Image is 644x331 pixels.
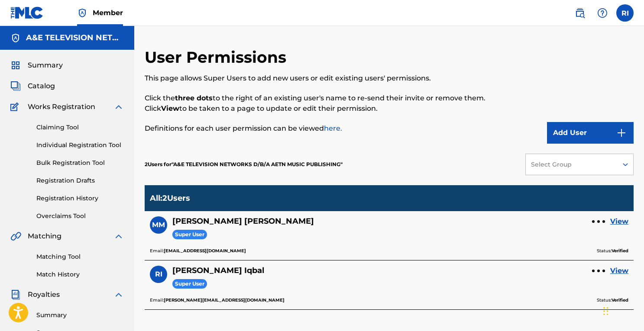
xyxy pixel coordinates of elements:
[10,289,21,300] img: Royalties
[36,141,124,150] a: Individual Registration Tool
[594,4,611,22] div: Help
[113,289,124,300] img: expand
[36,158,124,167] a: Bulk Registration Tool
[36,194,124,203] a: Registration History
[164,248,246,254] b: [EMAIL_ADDRESS][DOMAIN_NAME]
[36,123,124,132] a: Claiming Tool
[28,60,63,71] span: Summary
[145,93,521,114] p: Click the to the right of an existing user's name to re-send their invite or remove them. Click t...
[175,94,213,102] strong: three dots
[10,81,55,91] a: CatalogCatalog
[610,266,628,276] a: View
[113,102,124,112] img: expand
[10,60,63,71] a: SummarySummary
[10,231,21,241] img: Matching
[36,311,124,320] a: Summary
[172,161,343,167] span: A&E TELEVISION NETWORKS D/B/A AETN MUSIC PUBLISHING
[28,289,60,300] span: Royalties
[93,8,123,18] span: Member
[150,247,246,255] p: Email:
[77,8,87,18] img: Top Rightsholder
[603,298,608,324] div: Drag
[28,81,55,91] span: Catalog
[610,216,628,227] a: View
[172,230,207,240] span: Super User
[155,269,162,280] span: RI
[28,231,61,241] span: Matching
[575,8,585,18] img: search
[36,270,124,279] a: Match History
[601,289,644,331] iframe: Chat Widget
[36,252,124,261] a: Matching Tool
[597,247,628,255] p: Status:
[150,193,190,203] p: All : 2 Users
[172,216,314,226] h5: Megan Morrison
[113,231,124,241] img: expand
[164,297,285,303] b: [PERSON_NAME][EMAIL_ADDRESS][DOMAIN_NAME]
[10,81,21,91] img: Catalog
[172,266,264,276] h5: Reema Iqbal
[36,176,124,185] a: Registration Drafts
[597,8,608,18] img: help
[531,160,612,169] div: Select Group
[28,102,95,112] span: Works Registration
[612,248,628,254] b: Verified
[36,212,124,221] a: Overclaims Tool
[26,33,124,43] h5: A&E TELEVISION NETWORKS D/B/A AETN MUSIC PUBLISHING
[161,104,179,112] strong: View
[616,4,634,22] div: User Menu
[547,122,634,144] button: Add User
[597,296,628,304] p: Status:
[616,128,627,138] img: 9d2ae6d4665cec9f34b9.svg
[145,161,172,167] span: 2 Users for
[620,209,644,279] iframe: Resource Center
[324,124,342,132] a: here.
[10,6,44,19] img: MLC Logo
[145,48,291,67] h2: User Permissions
[152,220,165,230] span: MM
[10,102,22,112] img: Works Registration
[10,60,21,71] img: Summary
[150,296,285,304] p: Email:
[145,73,521,84] p: This page allows Super Users to add new users or edit existing users' permissions.
[145,123,521,134] p: Definitions for each user permission can be viewed
[10,33,21,43] img: Accounts
[172,279,207,289] span: Super User
[571,4,589,22] a: Public Search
